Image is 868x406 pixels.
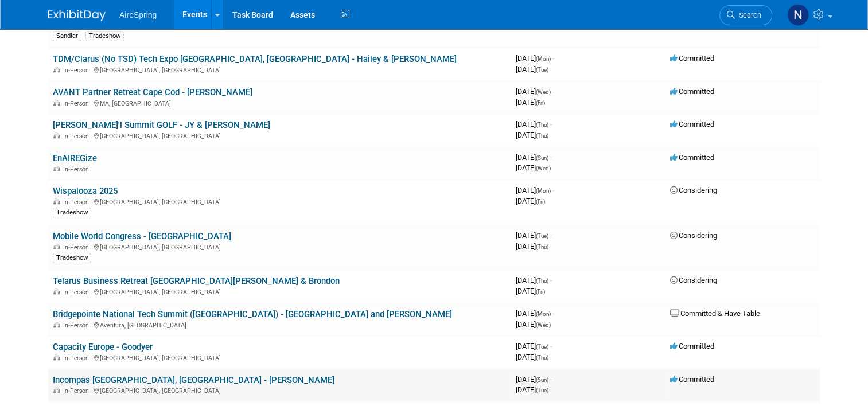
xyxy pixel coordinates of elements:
[516,120,552,128] span: [DATE]
[63,322,92,329] span: In-Person
[670,276,717,284] span: Considering
[536,278,548,284] span: (Thu)
[536,377,548,383] span: (Sun)
[516,276,552,284] span: [DATE]
[550,231,552,240] span: -
[53,166,60,171] img: In-Person Event
[670,186,717,194] span: Considering
[536,233,548,239] span: (Tue)
[516,54,554,63] span: [DATE]
[670,153,714,162] span: Committed
[119,10,157,19] span: AireSpring
[63,288,92,296] span: In-Person
[53,120,270,130] a: [PERSON_NAME]'l Summit GOLF - JY & [PERSON_NAME]
[516,231,552,240] span: [DATE]
[53,387,60,393] img: In-Person Event
[516,65,548,73] span: [DATE]
[550,342,552,350] span: -
[787,4,809,26] img: Natalie Pyron
[53,100,60,106] img: In-Person Event
[516,353,548,361] span: [DATE]
[53,320,507,329] div: Aventura, [GEOGRAPHIC_DATA]
[670,54,714,63] span: Committed
[53,153,97,163] a: EnAIREGize
[550,276,552,284] span: -
[536,311,551,317] span: (Mon)
[536,122,548,128] span: (Thu)
[536,155,548,161] span: (Sun)
[516,163,551,172] span: [DATE]
[53,208,91,218] div: Tradeshow
[516,375,552,384] span: [DATE]
[53,253,91,263] div: Tradeshow
[670,231,717,240] span: Considering
[53,244,60,249] img: In-Person Event
[670,309,760,318] span: Committed & Have Table
[53,131,507,140] div: [GEOGRAPHIC_DATA], [GEOGRAPHIC_DATA]
[552,54,554,63] span: -
[63,100,92,107] span: In-Person
[670,120,714,128] span: Committed
[53,98,507,107] div: MA, [GEOGRAPHIC_DATA]
[516,131,548,139] span: [DATE]
[536,67,548,73] span: (Tue)
[63,354,92,362] span: In-Person
[48,10,106,21] img: ExhibitDay
[516,309,554,318] span: [DATE]
[63,244,92,251] span: In-Person
[53,65,507,74] div: [GEOGRAPHIC_DATA], [GEOGRAPHIC_DATA]
[53,242,507,251] div: [GEOGRAPHIC_DATA], [GEOGRAPHIC_DATA]
[516,287,545,295] span: [DATE]
[670,342,714,350] span: Committed
[53,385,507,395] div: [GEOGRAPHIC_DATA], [GEOGRAPHIC_DATA]
[53,353,507,362] div: [GEOGRAPHIC_DATA], [GEOGRAPHIC_DATA]
[53,287,507,296] div: [GEOGRAPHIC_DATA], [GEOGRAPHIC_DATA]
[53,309,452,319] a: Bridgepointe National Tech Summit ([GEOGRAPHIC_DATA]) - [GEOGRAPHIC_DATA] and [PERSON_NAME]
[516,197,545,205] span: [DATE]
[53,186,118,196] a: Wispalooza 2025
[552,186,554,194] span: -
[63,132,92,140] span: In-Person
[53,198,60,204] img: In-Person Event
[516,342,552,350] span: [DATE]
[53,322,60,327] img: In-Person Event
[516,153,552,162] span: [DATE]
[53,67,60,72] img: In-Person Event
[719,5,772,25] a: Search
[53,288,60,294] img: In-Person Event
[536,244,548,250] span: (Thu)
[536,89,551,95] span: (Wed)
[516,186,554,194] span: [DATE]
[53,31,81,41] div: Sandler
[63,387,92,395] span: In-Person
[53,231,231,241] a: Mobile World Congress - [GEOGRAPHIC_DATA]
[536,354,548,361] span: (Thu)
[536,132,548,139] span: (Thu)
[63,166,92,173] span: In-Person
[516,320,551,329] span: [DATE]
[53,197,507,206] div: [GEOGRAPHIC_DATA], [GEOGRAPHIC_DATA]
[85,31,124,41] div: Tradeshow
[63,198,92,206] span: In-Person
[536,387,548,393] span: (Tue)
[670,375,714,384] span: Committed
[550,120,552,128] span: -
[550,375,552,384] span: -
[536,198,545,205] span: (Fri)
[536,165,551,171] span: (Wed)
[536,322,551,328] span: (Wed)
[536,343,548,350] span: (Tue)
[536,100,545,106] span: (Fri)
[516,98,545,107] span: [DATE]
[53,354,60,360] img: In-Person Event
[53,87,252,97] a: AVANT Partner Retreat Cape Cod - [PERSON_NAME]
[552,87,554,96] span: -
[53,132,60,138] img: In-Person Event
[516,242,548,251] span: [DATE]
[536,56,551,62] span: (Mon)
[53,375,334,385] a: Incompas [GEOGRAPHIC_DATA], [GEOGRAPHIC_DATA] - [PERSON_NAME]
[53,342,153,352] a: Capacity Europe - Goodyer
[516,87,554,96] span: [DATE]
[536,188,551,194] span: (Mon)
[670,87,714,96] span: Committed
